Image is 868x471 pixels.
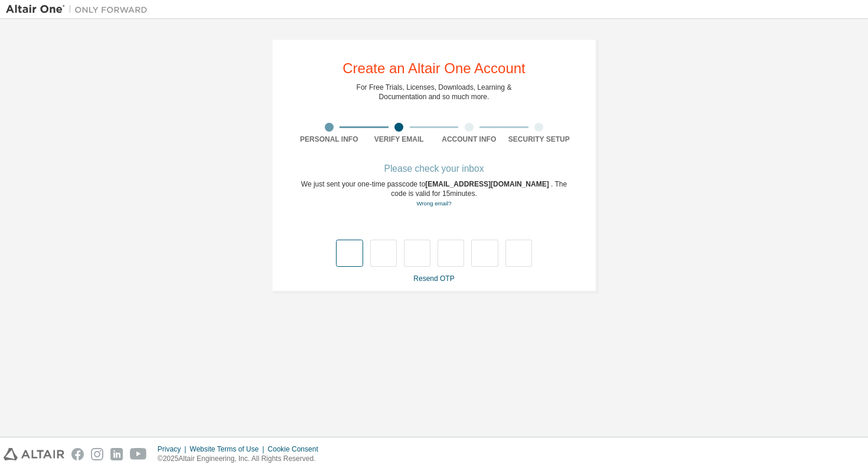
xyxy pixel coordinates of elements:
[158,444,190,454] div: Privacy
[267,444,325,454] div: Cookie Consent
[110,448,123,460] img: linkedin.svg
[416,200,451,207] a: Go back to the registration form
[91,448,103,460] img: instagram.svg
[294,165,574,172] div: Please check your inbox
[504,135,575,144] div: Security Setup
[190,444,267,454] div: Website Terms of Use
[294,135,364,144] div: Personal Info
[130,448,147,460] img: youtube.svg
[364,135,435,144] div: Verify Email
[357,83,512,102] div: For Free Trials, Licenses, Downloads, Learning & Documentation and so much more.
[342,61,526,76] div: Create an Altair One Account
[413,274,454,283] a: Resend OTP
[4,448,64,460] img: altair_logo.svg
[294,179,574,208] div: We just sent your one-time passcode to . The code is valid for 15 minutes.
[158,454,325,464] p: © 2025 Altair Engineering, Inc. All Rights Reserved.
[6,4,154,15] img: Altair One
[71,448,84,460] img: facebook.svg
[434,135,504,144] div: Account Info
[425,180,551,188] span: [EMAIL_ADDRESS][DOMAIN_NAME]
